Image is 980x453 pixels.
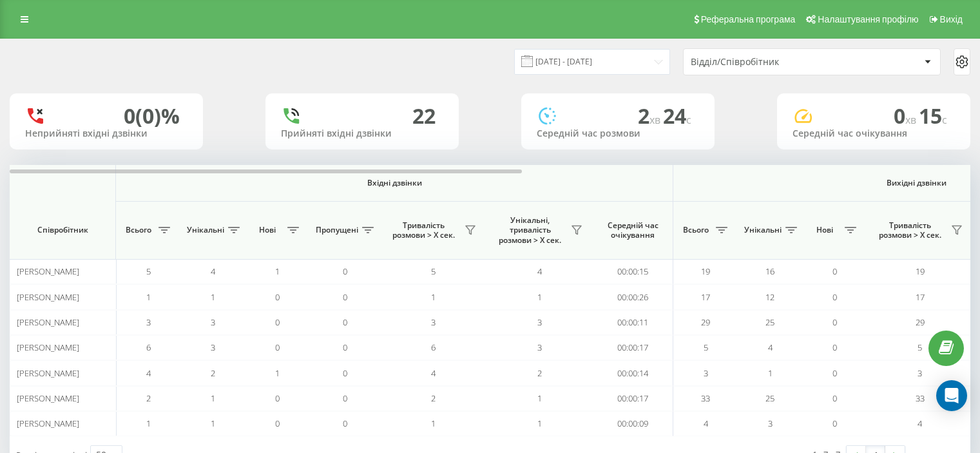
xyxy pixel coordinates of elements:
span: Налаштування профілю [818,14,918,24]
span: 4 [211,265,215,277]
span: 1 [431,418,436,429]
span: 5 [431,265,436,277]
span: 1 [537,418,542,429]
span: 5 [704,342,708,353]
span: Нові [251,225,283,235]
span: 5 [146,265,151,277]
span: 5 [918,342,922,353]
td: 00:00:14 [593,360,673,385]
div: Середній час очікування [793,128,955,139]
span: 4 [918,418,922,429]
span: 3 [704,367,708,379]
span: Всього [680,225,712,235]
td: 00:00:17 [593,386,673,411]
span: 1 [768,367,773,379]
span: 3 [537,342,542,353]
span: 0 [275,291,280,303]
span: 33 [916,392,925,404]
span: 0 [343,392,347,404]
span: 4 [537,265,542,277]
span: 1 [537,392,542,404]
span: 25 [765,392,774,404]
span: 3 [537,316,542,328]
span: 1 [146,291,151,303]
span: 0 [832,418,837,429]
span: 1 [146,418,151,429]
span: 1 [275,367,280,379]
span: 2 [638,102,663,130]
span: [PERSON_NAME] [17,265,79,277]
span: 3 [146,316,151,328]
span: 29 [701,316,710,328]
span: хв [649,113,663,127]
span: 4 [704,418,708,429]
td: 00:00:11 [593,310,673,335]
span: 16 [765,265,774,277]
span: Тривалість розмови > Х сек. [873,220,947,240]
span: 0 [275,418,280,429]
span: 0 [275,392,280,404]
span: Вихід [940,14,963,24]
td: 00:00:15 [593,259,673,284]
span: 0 [832,367,837,379]
span: 2 [146,392,151,404]
span: 0 [832,316,837,328]
span: Всього [122,225,155,235]
span: 2 [431,392,436,404]
span: 1 [211,418,215,429]
span: 0 [894,102,919,130]
span: 3 [431,316,436,328]
div: Неприйняті вхідні дзвінки [25,128,187,139]
span: 17 [701,291,710,303]
span: [PERSON_NAME] [17,367,79,379]
span: 24 [663,102,691,130]
span: 1 [275,265,280,277]
span: 0 [832,291,837,303]
span: 0 [343,418,347,429]
span: Нові [809,225,841,235]
span: 0 [343,367,347,379]
span: 3 [211,316,215,328]
span: 1 [431,291,436,303]
span: [PERSON_NAME] [17,342,79,353]
span: 0 [832,342,837,353]
span: 0 [343,316,347,328]
span: 3 [211,342,215,353]
span: Середній час очікування [602,220,663,240]
td: 00:00:17 [593,335,673,360]
span: 19 [916,265,925,277]
span: 3 [918,367,922,379]
span: 0 [275,316,280,328]
span: 4 [146,367,151,379]
span: 0 [832,265,837,277]
span: 0 [343,291,347,303]
span: хв [905,113,919,127]
span: c [942,113,947,127]
span: 17 [916,291,925,303]
span: Унікальні [744,225,782,235]
span: [PERSON_NAME] [17,418,79,429]
span: 1 [537,291,542,303]
span: 15 [919,102,947,130]
span: 4 [431,367,436,379]
span: [PERSON_NAME] [17,291,79,303]
span: 4 [768,342,773,353]
span: 0 [275,342,280,353]
span: 19 [701,265,710,277]
div: 0 (0)% [124,104,180,128]
span: Тривалість розмови > Х сек. [387,220,461,240]
span: 33 [701,392,710,404]
span: Унікальні, тривалість розмови > Х сек. [493,215,567,246]
span: 1 [211,392,215,404]
span: Пропущені [316,225,358,235]
span: 29 [916,316,925,328]
td: 00:00:26 [593,284,673,309]
span: 6 [431,342,436,353]
div: Прийняті вхідні дзвінки [281,128,443,139]
span: 6 [146,342,151,353]
span: 2 [537,367,542,379]
span: 2 [211,367,215,379]
span: 3 [768,418,773,429]
span: 0 [343,342,347,353]
td: 00:00:09 [593,411,673,436]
